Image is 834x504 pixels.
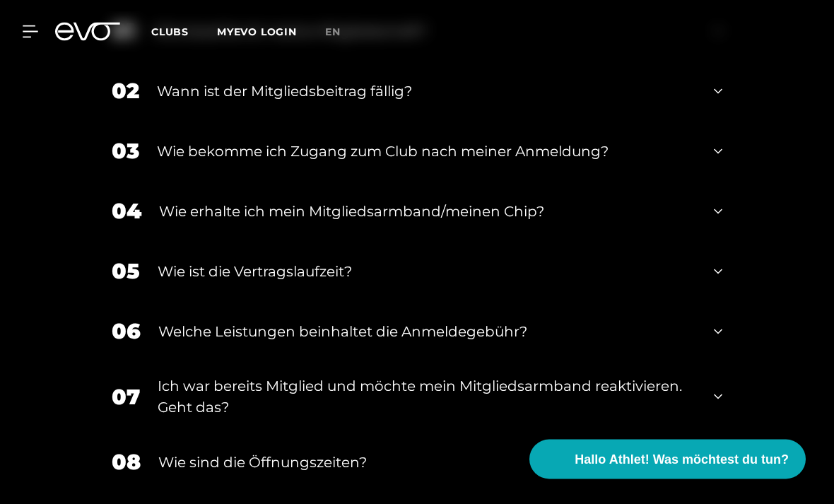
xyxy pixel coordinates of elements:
div: 08 [112,447,141,479]
div: 02 [112,76,139,107]
div: 06 [112,316,141,348]
div: Wann ist der Mitgliedsbeitrag fällig? [157,81,696,102]
span: Clubs [151,25,189,38]
div: 05 [112,256,140,288]
span: en [325,25,341,38]
a: en [325,24,358,40]
div: Wie sind die Öffnungszeiten? [158,452,696,474]
div: Wie erhalte ich mein Mitgliedsarmband/meinen Chip? [159,201,696,223]
span: Hallo Athlet! Was möchtest du tun? [575,450,789,469]
a: Clubs [151,25,217,38]
div: 04 [112,196,141,228]
div: Wie bekomme ich Zugang zum Club nach meiner Anmeldung? [157,141,696,163]
div: Ich war bereits Mitglied und möchte mein Mitgliedsarmband reaktivieren. Geht das? [158,376,696,418]
a: MYEVO LOGIN [217,25,297,38]
div: 03 [112,136,139,168]
div: Wie ist die Vertragslaufzeit? [158,262,696,283]
button: Hallo Athlet! Was möchtest du tun? [529,440,806,479]
div: Welche Leistungen beinhaltet die Anmeldegebühr? [158,322,696,343]
div: 07 [112,382,140,414]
